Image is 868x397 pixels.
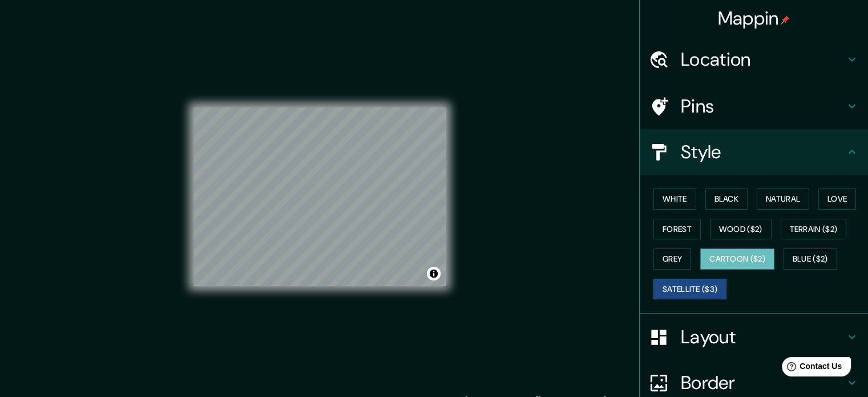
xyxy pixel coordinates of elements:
[681,95,845,118] h4: Pins
[193,107,446,286] canvas: Map
[781,219,847,240] button: Terrain ($2)
[653,219,701,240] button: Forest
[653,279,726,300] button: Satellite ($3)
[640,37,868,82] div: Location
[640,129,868,175] div: Style
[640,314,868,360] div: Layout
[781,15,790,25] img: pin-icon.png
[681,141,845,163] h4: Style
[705,189,748,210] button: Black
[757,189,809,210] button: Natural
[784,248,837,270] button: Blue ($2)
[653,248,691,270] button: Grey
[640,83,868,129] div: Pins
[427,267,441,280] button: Toggle attribution
[718,7,790,30] h4: Mappin
[766,352,855,384] iframe: Help widget launcher
[681,326,845,348] h4: Layout
[710,219,772,240] button: Wood ($2)
[700,248,774,270] button: Cartoon ($2)
[653,189,696,210] button: White
[818,189,856,210] button: Love
[681,371,845,394] h4: Border
[681,48,845,71] h4: Location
